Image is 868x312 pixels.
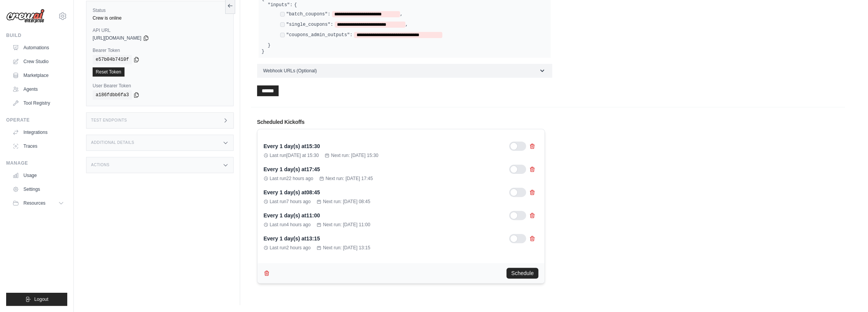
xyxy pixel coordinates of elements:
label: "single_coupons": [286,22,333,28]
button: Logout [6,293,67,306]
span: Next run: [331,152,378,159]
time: August 18, 2025 at 17:45 GMT-3 [306,166,320,172]
span: Last run [270,152,319,159]
a: Tool Registry [9,97,67,109]
div: Crew is online [93,15,227,21]
time: August 18, 2025 at 17:45 GMT-3 [345,176,373,181]
a: Settings [9,183,67,195]
button: Resources [9,197,67,209]
label: API URL [93,27,227,33]
label: "inputs": [268,2,293,8]
a: Usage [9,169,67,182]
time: August 17, 2025 at 15:30 GMT-3 [286,153,319,158]
span: Last run [270,175,313,182]
span: , [400,11,403,17]
time: August 18, 2025 at 08:45 GMT-3 [286,199,310,204]
span: Resources [23,200,45,206]
a: Marketplace [9,69,67,82]
label: Status [93,7,227,13]
time: August 18, 2025 at 11:00 GMT-3 [286,222,310,227]
div: Every 1 day(s) at [264,142,320,150]
div: Every 1 day(s) at [264,165,320,173]
h3: Test Endpoints [91,118,127,123]
label: "batch_coupons": [286,11,330,17]
time: August 19, 2025 at 11:00 GMT-3 [343,222,370,227]
time: August 18, 2025 at 13:15 GMT-3 [286,245,310,250]
time: August 18, 2025 at 13:15 GMT-3 [306,235,320,242]
h2: Scheduled Kickoffs [257,118,839,126]
span: Last run [270,245,311,251]
span: Last run [270,222,311,228]
a: Agents [9,83,67,95]
label: User Bearer Token [93,83,227,89]
a: Crew Studio [9,55,67,68]
a: Reset Token [93,67,124,77]
span: { [294,2,297,8]
h3: Actions [91,163,110,167]
img: Logo [6,9,45,23]
span: Next run: [323,199,370,205]
time: August 18, 2025 at 15:30 GMT-3 [351,153,378,158]
a: Traces [9,140,67,152]
span: Next run: [323,245,370,251]
button: Schedule [506,268,538,279]
a: Automations [9,42,67,54]
span: } [262,49,264,54]
code: a186fdbb6fa3 [93,90,132,100]
time: August 19, 2025 at 08:45 GMT-3 [343,199,370,204]
time: August 18, 2025 at 11:00 GMT-3 [306,212,320,219]
span: Webhook URLs (Optional) [263,68,317,74]
span: Next run: [325,175,373,182]
div: Every 1 day(s) at [264,235,320,242]
div: Widget de chat [830,275,868,312]
span: Logout [34,296,48,302]
label: Bearer Token [93,47,227,53]
span: Next run: [323,222,370,228]
div: Every 1 day(s) at [264,189,320,196]
button: Webhook URLs (Optional) [257,64,552,78]
time: August 19, 2025 at 13:15 GMT-3 [343,245,370,250]
time: August 17, 2025 at 17:45 GMT-3 [286,176,313,181]
span: [URL][DOMAIN_NAME] [93,35,141,41]
time: August 18, 2025 at 15:30 GMT-3 [306,143,320,149]
a: Integrations [9,126,67,138]
span: , [405,22,408,28]
div: Manage [6,160,67,166]
div: Operate [6,117,67,123]
div: Every 1 day(s) at [264,212,320,219]
label: "coupons_admin_outputs": [286,32,353,38]
time: August 18, 2025 at 08:45 GMT-3 [306,189,320,195]
span: Last run [270,199,311,205]
iframe: Chat Widget [830,275,868,312]
code: e57b04b7410f [93,55,132,64]
div: Build [6,32,67,38]
h3: Additional Details [91,140,134,145]
span: } [268,42,271,48]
